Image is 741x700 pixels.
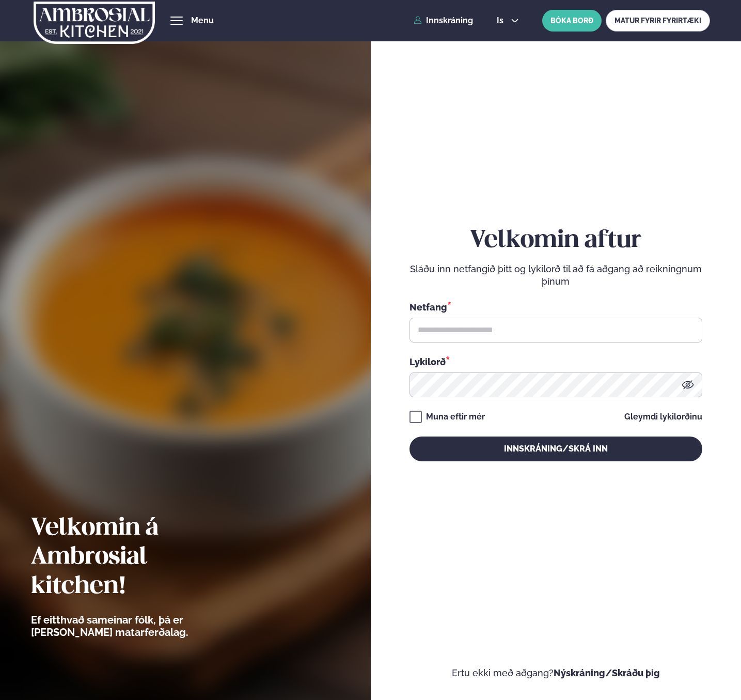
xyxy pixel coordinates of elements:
p: Ef eitthvað sameinar fólk, þá er [PERSON_NAME] matarferðalag. [31,614,245,639]
a: MATUR FYRIR FYRIRTÆKI [606,10,710,32]
button: Innskráning/Skrá inn [409,437,702,461]
h2: Velkomin á Ambrosial kitchen! [31,514,245,601]
h2: Velkomin aftur [409,226,702,255]
a: Innskráning [414,16,473,25]
span: is [497,17,507,25]
div: Lykilorð [409,355,702,368]
img: logo [33,2,156,44]
button: hamburger [170,14,183,27]
p: Ertu ekki með aðgang? [401,667,710,679]
button: is [488,17,527,25]
button: BÓKA BORÐ [542,10,602,32]
a: Nýskráning/Skráðu þig [554,667,660,678]
p: Sláðu inn netfangið þitt og lykilorð til að fá aðgang að reikningnum þínum [409,263,702,288]
div: Netfang [409,300,702,314]
a: Gleymdi lykilorðinu [624,413,702,421]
